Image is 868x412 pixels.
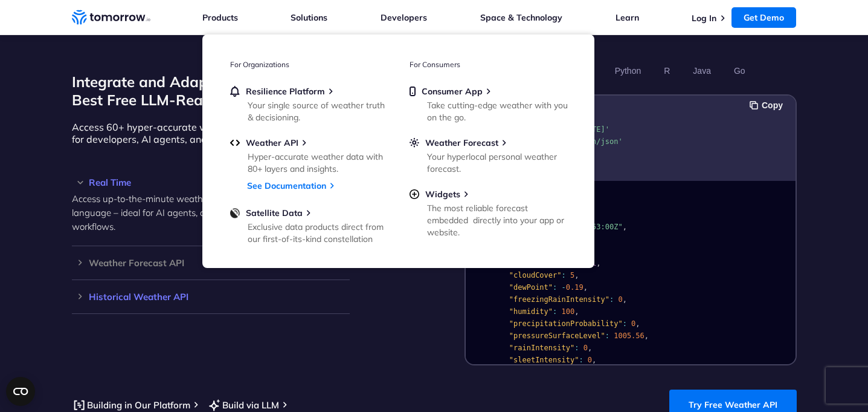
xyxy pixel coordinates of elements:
a: Learn [616,12,639,23]
span: , [587,344,591,352]
span: , [635,319,640,328]
h3: Historical Weather API [72,292,350,301]
span: , [592,356,596,364]
span: "dewPoint" [509,283,552,292]
span: : [553,283,557,292]
span: Consumer App [422,86,483,97]
span: 'accept: application/json' [509,137,622,146]
span: : [561,271,565,280]
a: Consumer AppTake cutting-edge weather with you on the go. [410,86,567,121]
span: , [596,259,600,267]
span: : [609,295,613,304]
a: WidgetsThe most reliable forecast embedded directly into your app or website. [410,189,567,236]
span: 0 [631,319,635,328]
span: 1005.56 [614,332,645,340]
span: "humidity" [509,307,552,316]
span: "freezingRainIntensity" [509,295,609,304]
span: : [622,319,626,328]
button: Go [729,60,749,81]
img: sun.svg [410,137,419,148]
div: Take cutting-edge weather with you on the go. [427,99,568,123]
div: Your hyperlocal personal weather forecast. [427,151,568,175]
span: 100 [561,307,574,316]
div: Exclusive data products direct from our first-of-its-kind constellation [248,221,388,245]
a: Satellite DataExclusive data products direct from our first-of-its-kind constellation [230,208,387,243]
span: - [561,283,565,292]
img: plus-circle.svg [410,189,419,200]
span: "cloudCover" [509,271,561,280]
span: : [579,356,583,364]
a: Weather ForecastYour hyperlocal personal weather forecast. [410,137,567,172]
span: 0 [583,344,587,352]
span: Resilience Platform [246,86,325,97]
span: "precipitationProbability" [509,319,622,328]
a: Solutions [291,12,327,23]
a: Log In [692,13,716,24]
button: R [660,60,674,81]
span: , [622,223,626,231]
h3: For Consumers [410,60,567,69]
button: Open CMP widget [6,377,35,406]
span: Widgets [425,189,460,200]
a: Space & Technology [480,12,562,23]
span: 0 [587,356,591,364]
span: Weather Forecast [425,137,498,148]
span: 0 [618,295,622,304]
span: : [553,307,557,316]
a: Products [202,12,238,23]
img: api.svg [230,137,240,148]
button: Copy [750,99,786,112]
span: , [574,307,579,316]
a: Developers [381,12,427,23]
img: satellite-data-menu.png [230,208,240,218]
span: "sleetIntensity" [509,356,579,364]
span: "pressureSurfaceLevel" [509,332,605,340]
a: Weather APIHyper-accurate weather data with 80+ layers and insights. [230,137,387,172]
span: '[URL][DOMAIN_NAME][DATE]' [496,125,609,134]
img: bell.svg [230,86,240,97]
a: Get Demo [731,7,796,28]
h3: Real Time [72,178,350,187]
a: Home link [72,8,150,27]
a: See Documentation [247,180,326,191]
span: : [574,344,579,352]
div: The most reliable forecast embedded directly into your app or website. [427,202,568,238]
div: Your single source of weather truth & decisioning. [248,99,388,123]
button: Python [610,60,645,81]
span: "rainIntensity" [509,344,574,352]
img: mobile.svg [410,86,416,97]
a: Resilience PlatformYour single source of weather truth & decisioning. [230,86,387,121]
span: : [605,332,609,340]
button: Java [689,60,715,81]
span: , [622,295,626,304]
p: Access 60+ hyper-accurate weather layers – now optimized for developers, AI agents, and natural l... [72,121,350,145]
h2: Integrate and Adapt with the World’s Best Free LLM-Ready Weather API [72,73,350,109]
span: , [583,283,587,292]
p: Access up-to-the-minute weather insights via JSON or natural language – ideal for AI agents, dash... [72,192,350,234]
span: 5 [570,271,574,280]
h3: Weather Forecast API [72,258,350,267]
span: , [644,332,648,340]
div: Hyper-accurate weather data with 80+ layers and insights. [248,151,388,175]
span: Weather API [246,137,298,148]
h3: For Organizations [230,60,387,69]
button: Node [567,60,596,81]
span: 0.19 [565,283,583,292]
span: , [574,271,579,280]
span: Satellite Data [246,208,303,218]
